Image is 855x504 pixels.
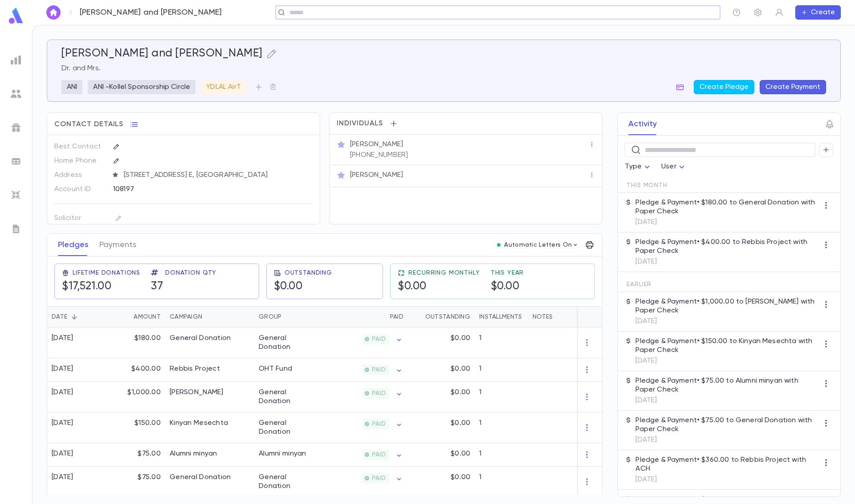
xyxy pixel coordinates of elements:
[52,334,73,343] div: [DATE]
[259,388,317,406] div: General Donation
[107,306,165,328] div: Amount
[625,163,642,170] span: Type
[11,122,21,133] img: campaigns_grey.99e729a5f7ee94e3726e6486bddda8f1.svg
[635,238,819,256] p: Pledge & Payment • $400.00 to Rebbis Project with Paper Check
[107,382,165,412] div: $1,000.00
[107,358,165,382] div: $400.00
[52,473,73,482] div: [DATE]
[321,306,408,328] div: Paid
[451,388,470,397] p: $0.00
[635,257,819,266] p: [DATE]
[368,475,389,482] span: PAID
[661,163,676,170] span: User
[635,317,819,326] p: [DATE]
[475,306,528,328] div: Installments
[451,364,470,373] p: $0.00
[170,364,220,373] div: Rebbis Project
[61,47,263,60] h5: [PERSON_NAME] and [PERSON_NAME]
[67,83,77,92] p: ANI
[201,80,246,94] div: YDLAL AirT
[259,306,281,328] div: Group
[107,412,165,443] div: $150.00
[475,467,528,497] div: 1
[259,449,306,458] div: Alumni minyan
[165,269,216,276] span: Donation Qty
[635,396,819,405] p: [DATE]
[350,171,403,180] p: [PERSON_NAME]
[61,80,82,94] div: ANI
[11,55,21,65] img: reports_grey.c525e4749d1bce6a11f5fe2a8de1b229.svg
[350,151,408,160] p: [PHONE_NUMBER]
[48,9,59,16] img: home_white.a664292cf8c1dea59945f0da9f25487c.svg
[54,140,106,154] p: Best Contact
[368,390,389,397] span: PAID
[170,306,202,328] div: Campaign
[259,334,317,352] div: General Donation
[254,306,321,328] div: Group
[408,269,480,276] span: Recurring Monthly
[54,168,106,182] p: Address
[368,451,389,458] span: PAID
[11,190,21,200] img: imports_grey.530a8a0e642e233f2baf0ef88e8c9fcb.svg
[88,80,195,94] div: ANI -Kollel Sponsorship Circle
[491,269,524,276] span: This Year
[451,334,470,343] p: $0.00
[61,64,826,73] p: Dr. and Mrs.
[635,297,819,315] p: Pledge & Payment • $1,000.00 to [PERSON_NAME] with Paper Check
[170,449,217,458] div: Alumni minyan
[54,182,106,196] p: Account ID
[368,366,389,373] span: PAID
[451,473,470,482] p: $0.00
[120,171,313,180] span: [STREET_ADDRESS] E, [GEOGRAPHIC_DATA]
[398,280,427,293] h5: $0.00
[259,364,292,373] div: OHT Fund
[52,449,73,458] div: [DATE]
[635,356,819,365] p: [DATE]
[635,436,819,444] p: [DATE]
[635,456,819,473] p: Pledge & Payment • $360.00 to Rebbis Project with ACH
[170,334,231,343] div: General Donation
[107,443,165,467] div: $75.00
[635,376,819,394] p: Pledge & Payment • $75.00 to Alumni minyan with Paper Check
[635,337,819,355] p: Pledge & Payment • $150.00 to Kinyan Mesechta with Paper Check
[259,473,317,491] div: General Donation
[52,419,73,428] div: [DATE]
[170,473,231,482] div: General Donation
[52,306,67,328] div: Date
[475,412,528,443] div: 1
[134,306,161,328] div: Amount
[170,419,228,428] div: Kinyan Mesechta
[350,140,403,149] p: [PERSON_NAME]
[368,336,389,343] span: PAID
[625,158,652,176] div: Type
[795,5,841,20] button: Create
[58,234,89,256] button: Pledges
[425,306,470,328] div: Outstanding
[408,306,475,328] div: Outstanding
[627,281,651,288] span: Earlier
[170,388,224,397] div: Aliya LaTorah
[475,382,528,412] div: 1
[7,7,25,24] img: logo
[528,306,639,328] div: Notes
[635,475,819,484] p: [DATE]
[274,280,303,293] h5: $0.00
[47,306,107,328] div: Date
[259,419,317,436] div: General Donation
[390,306,403,328] div: Paid
[107,467,165,497] div: $75.00
[11,224,21,234] img: letters_grey.7941b92b52307dd3b8a917253454ce1c.svg
[151,280,163,293] h5: 37
[52,388,73,397] div: [DATE]
[165,306,254,328] div: Campaign
[694,80,754,94] button: Create Pledge
[67,310,81,324] button: Sort
[52,364,73,373] div: [DATE]
[475,358,528,382] div: 1
[627,182,667,189] span: This Month
[99,234,136,256] button: Payments
[635,416,819,434] p: Pledge & Payment • $75.00 to General Donation with Paper Check
[760,80,826,94] button: Create Payment
[11,88,21,99] img: students_grey.60c7aba0da46da39d6d829b817ac14fc.svg
[62,280,111,293] h5: $17,521.00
